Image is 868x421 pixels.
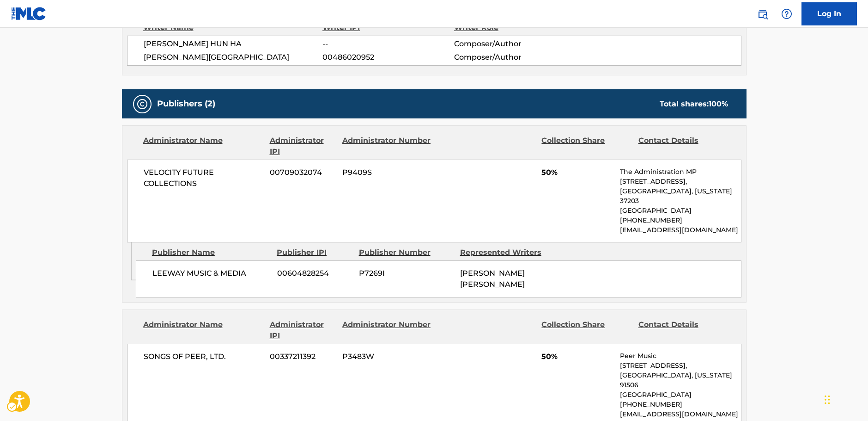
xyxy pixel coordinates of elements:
span: P7269I [359,268,453,279]
p: [EMAIL_ADDRESS][DOMAIN_NAME] [620,225,741,235]
span: Composer/Author [454,52,574,63]
div: Drag [825,386,830,414]
span: LEEWAY MUSIC & MEDIA [152,268,270,279]
p: [STREET_ADDRESS], [620,361,741,371]
p: [EMAIL_ADDRESS][DOMAIN_NAME] [620,409,741,419]
span: VELOCITY FUTURE COLLECTIONS [144,167,263,189]
p: The Administration MP [620,167,741,177]
span: SONGS OF PEER, LTD. [144,351,263,362]
span: [PERSON_NAME] [PERSON_NAME] [460,269,525,289]
div: Administrator Name [143,135,263,157]
img: help [781,8,792,19]
div: Collection Share [541,319,631,341]
span: 00486020952 [322,52,454,63]
div: Administrator Number [342,319,432,341]
img: Publishers [137,99,148,110]
div: Administrator IPI [270,135,335,157]
div: Total shares: [660,99,728,110]
h5: Publishers (2) [157,99,215,109]
span: 50% [541,351,613,362]
span: 100 % [709,99,728,108]
p: [GEOGRAPHIC_DATA], [US_STATE] 91506 [620,371,741,390]
p: [GEOGRAPHIC_DATA] [620,206,741,216]
div: Contact Details [638,319,728,341]
span: -- [322,38,454,50]
span: 00604828254 [277,268,352,279]
p: [GEOGRAPHIC_DATA], [US_STATE] 37203 [620,186,741,206]
iframe: Hubspot Iframe [822,377,868,421]
div: Publisher IPI [277,247,352,258]
img: MLC Logo [11,7,47,20]
div: Collection Share [541,135,631,157]
div: Administrator Name [143,319,263,341]
span: Composer/Author [454,38,574,50]
div: Writer Name [143,22,323,33]
span: P9409S [342,167,432,178]
p: [PHONE_NUMBER] [620,216,741,225]
div: Administrator Number [342,135,432,157]
img: search [757,8,768,19]
p: Peer Music [620,351,741,361]
span: P3483W [342,351,432,362]
span: 00709032074 [270,167,335,178]
div: Represented Writers [460,247,554,258]
span: [PERSON_NAME] HUN HA [144,38,323,50]
p: [PHONE_NUMBER] [620,400,741,409]
div: Administrator IPI [270,319,335,341]
div: Chat Widget [822,377,868,421]
div: Writer Role [454,22,574,33]
div: Writer IPI [322,22,454,33]
p: [GEOGRAPHIC_DATA] [620,390,741,400]
div: Publisher Name [152,247,270,258]
span: [PERSON_NAME][GEOGRAPHIC_DATA] [144,52,323,63]
span: 00337211392 [270,351,335,362]
span: 50% [541,167,613,178]
div: Contact Details [638,135,728,157]
div: Publisher Number [359,247,453,258]
a: Log In [801,2,857,25]
p: [STREET_ADDRESS], [620,177,741,186]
